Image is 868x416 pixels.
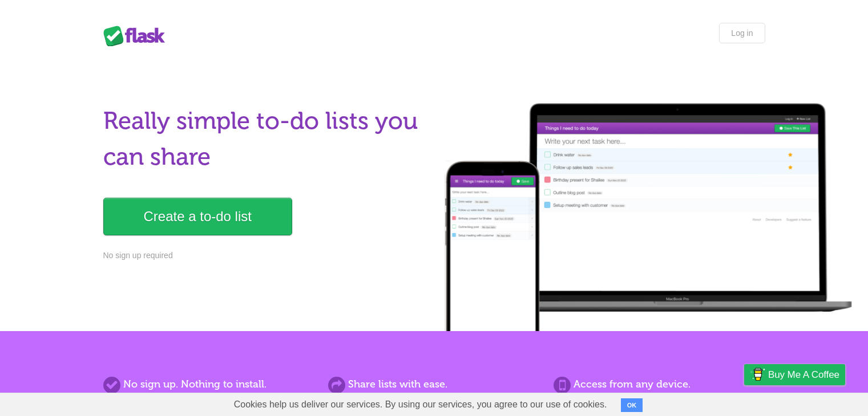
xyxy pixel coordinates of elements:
a: Log in [719,23,765,43]
p: No sign up required [103,250,427,262]
h1: Really simple to-do lists you can share [103,103,427,175]
h2: No sign up. Nothing to install. [103,377,314,392]
h2: Share lists with ease. [328,377,539,392]
div: Flask Lists [103,26,172,46]
a: Create a to-do list [103,198,292,235]
img: Buy me a coffee [750,365,765,384]
h2: Access from any device. [554,377,765,392]
a: Buy me a coffee [744,364,845,385]
button: OK [621,398,643,412]
span: Cookies help us deliver our services. By using our services, you agree to our use of cookies. [223,393,619,416]
span: Buy me a coffee [768,365,839,385]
